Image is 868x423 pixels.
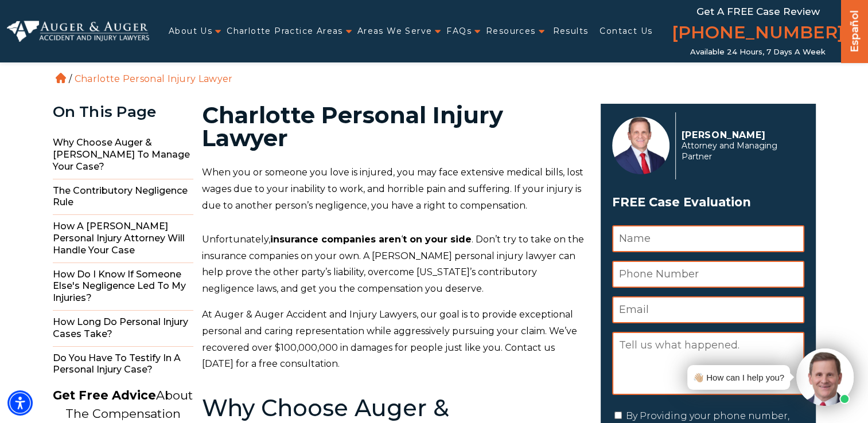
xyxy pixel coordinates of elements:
input: Name [612,225,804,252]
a: Results [553,19,589,43]
strong: t on your side [403,234,472,245]
p: Unfortunately, ‘ . Don’t try to take on the insurance companies on your own. A [PERSON_NAME] pers... [202,232,587,297]
div: On This Page [53,104,193,120]
span: Get a FREE Case Review [696,6,820,17]
img: Auger & Auger Accident and Injury Lawyers Logo [7,21,149,42]
span: How do I Know if Someone Else's Negligence Led to My Injuries? [53,263,193,311]
a: FAQs [446,19,472,43]
span: The Contributory Negligence Rule [53,179,193,216]
span: Attorney and Managing Partner [682,140,798,162]
div: Accessibility Menu [7,390,33,416]
a: Contact Us [600,19,652,43]
span: How a [PERSON_NAME] Personal Injury Attorney Will Handle Your Case [53,215,193,263]
strong: insurance companies aren [270,234,401,245]
a: [PHONE_NUMBER] [672,20,844,48]
span: How Long do Personal Injury Cases Take? [53,311,193,347]
input: Phone Number [612,261,804,288]
li: Charlotte Personal Injury Lawyer [72,73,236,84]
span: Do You Have to Testify in a Personal Injury Case? [53,347,193,382]
img: Intaker widget Avatar [796,348,854,406]
p: [PERSON_NAME] [682,130,798,140]
span: Why Choose Auger & [PERSON_NAME] to Manage Your Case? [53,131,193,179]
p: At Auger & Auger Accident and Injury Lawyers, our goal is to provide exceptional personal and car... [202,307,587,373]
a: Areas We Serve [357,19,433,43]
h3: FREE Case Evaluation [612,191,804,213]
h1: Charlotte Personal Injury Lawyer [202,104,587,150]
p: When you or someone you love is injured, you may face extensive medical bills, lost wages due to ... [202,164,587,214]
a: Home [56,73,66,83]
a: Charlotte Practice Areas [227,19,343,43]
img: Herbert Auger [612,117,670,174]
span: Available 24 Hours, 7 Days a Week [690,48,826,57]
a: Resources [486,19,536,43]
div: 👋🏼 How can I help you? [693,370,784,385]
strong: Get Free Advice [53,388,156,402]
input: Email [612,296,804,323]
a: About Us [169,19,212,43]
